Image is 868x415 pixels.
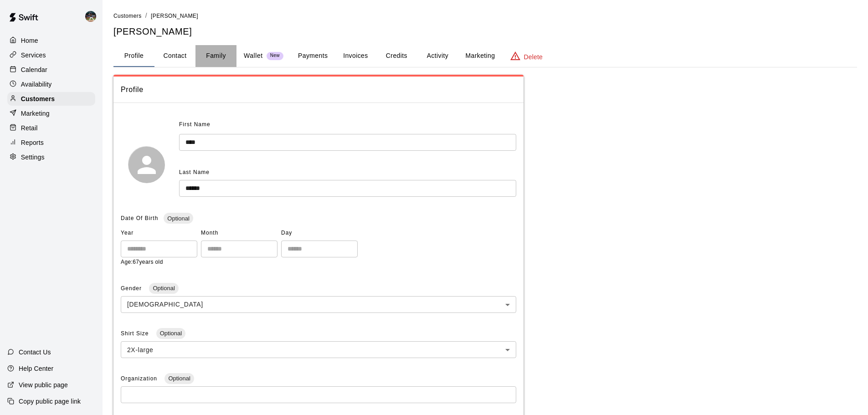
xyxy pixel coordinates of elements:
[154,45,195,67] button: Contact
[113,45,857,67] div: basic tabs example
[335,45,376,67] button: Invoices
[21,109,50,118] p: Marketing
[7,48,95,62] a: Services
[7,150,95,164] a: Settings
[151,13,198,19] span: [PERSON_NAME]
[19,397,81,406] p: Copy public page link
[19,348,51,357] p: Contact Us
[121,226,197,241] span: Year
[121,84,516,96] span: Profile
[21,51,46,60] p: Services
[113,12,142,19] a: Customers
[7,136,95,149] a: Reports
[21,123,38,133] p: Retail
[7,92,95,106] a: Customers
[281,226,358,241] span: Day
[113,11,857,21] nav: breadcrumb
[164,375,194,382] span: Optional
[21,36,38,45] p: Home
[21,65,47,74] p: Calendar
[7,77,95,91] a: Availability
[156,330,185,337] span: Optional
[21,94,55,103] p: Customers
[121,285,144,292] span: Gender
[164,215,193,222] span: Optional
[201,226,277,241] span: Month
[417,45,458,67] button: Activity
[121,341,516,358] div: 2X-large
[19,380,68,389] p: View public page
[524,52,543,61] p: Delete
[121,330,151,337] span: Shirt Size
[121,296,516,313] div: [DEMOGRAPHIC_DATA]
[267,53,283,59] span: New
[21,138,44,147] p: Reports
[113,26,857,38] h5: [PERSON_NAME]
[179,169,210,175] span: Last Name
[179,118,211,132] span: First Name
[21,80,52,89] p: Availability
[121,215,158,221] span: Date Of Birth
[113,45,154,67] button: Profile
[113,13,142,19] span: Customers
[19,364,53,373] p: Help Center
[121,375,159,382] span: Organization
[376,45,417,67] button: Credits
[7,107,95,120] a: Marketing
[244,51,263,61] p: Wallet
[7,34,95,47] a: Home
[121,259,163,265] span: Age: 67 years old
[149,285,178,292] span: Optional
[7,63,95,77] a: Calendar
[145,11,147,20] li: /
[291,45,335,67] button: Payments
[83,7,103,26] div: Nolan Gilbert
[85,11,96,22] img: Nolan Gilbert
[21,153,45,162] p: Settings
[7,121,95,135] a: Retail
[195,45,236,67] button: Family
[458,45,502,67] button: Marketing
